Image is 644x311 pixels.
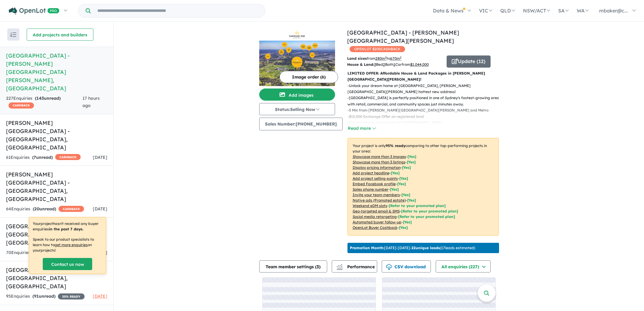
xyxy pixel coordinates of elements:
[353,209,400,213] u: Geo-targeted email & SMS
[93,155,107,160] span: [DATE]
[259,118,343,130] button: Sales Number:[PHONE_NUMBER]
[447,55,491,68] button: Update (12)
[337,264,375,269] span: Performance
[353,203,387,208] u: Weekend eDM slots
[34,155,36,160] span: 7
[390,56,401,61] u: 670 m
[353,165,401,170] u: Display pricing information
[34,206,39,212] span: 20
[337,264,342,267] img: line-chart.svg
[347,125,376,132] button: Read more
[259,41,335,86] img: Fairwood Rise Estate - Rouse Hill
[32,155,53,160] strong: ( unread)
[401,209,458,213] span: [Refer to your promoted plan]
[401,192,410,197] span: [ Yes ]
[347,55,442,62] p: from
[58,293,85,299] span: 35 % READY
[407,160,416,164] span: [ Yes ]
[353,220,401,224] u: Automated buyer follow-up
[398,214,455,219] span: [Refer to your promoted plan]
[411,246,440,250] b: 22 unique leads
[394,62,395,67] u: 1
[353,198,406,202] u: Native ads (Promoted estate)
[6,95,82,109] div: 227 Enquir ies
[391,171,400,175] span: [ Yes ]
[403,220,412,224] span: [Yes]
[59,206,84,212] span: CASHBACK
[400,56,401,59] sup: 2
[374,62,376,67] u: 3
[599,8,628,14] span: mbaker@c...
[6,249,58,256] div: 70 Enquir ies
[35,95,61,101] strong: ( unread)
[347,56,367,61] b: Land sizes
[32,293,55,299] strong: ( unread)
[407,198,416,202] span: [Yes]
[347,62,442,68] p: Bed Bath Car from
[6,119,107,152] h5: [PERSON_NAME][GEOGRAPHIC_DATA] - [GEOGRAPHIC_DATA] , [GEOGRAPHIC_DATA]
[33,206,56,212] strong: ( unread)
[34,293,39,299] span: 91
[350,245,475,251] p: [DATE] - [DATE] - ( 17 leads estimated)
[93,206,107,212] span: [DATE]
[375,56,387,61] u: 280 m
[353,187,388,192] u: Sales phone number
[6,266,107,290] h5: [GEOGRAPHIC_DATA] - [GEOGRAPHIC_DATA] , [GEOGRAPHIC_DATA]
[259,260,327,273] button: Team member settings (3)
[399,176,408,181] span: [ Yes ]
[33,237,102,253] p: Speak to our product specialists to learn how to on your projects !
[399,225,408,230] span: [Yes]
[259,89,335,101] button: Add images
[262,31,333,38] img: Fairwood Rise Estate - Rouse Hill Logo
[353,192,400,197] u: Invite your team members
[347,138,499,236] p: Your project is only comparing to other top-performing projects in your area: - - - - - - - - - -...
[353,160,405,164] u: Showcase more than 3 listings
[49,227,83,231] b: in the past 7 days.
[259,28,335,86] a: Fairwood Rise Estate - Rouse Hill LogoFairwood Rise Estate - Rouse Hill
[386,264,392,270] img: download icon
[33,221,102,232] p: Your project hasn't received any buyer enquiries
[410,62,429,67] u: $ 1,044,000
[347,114,504,120] p: - $10,000 Exchange Offer on registered land
[402,165,411,170] span: [ Yes ]
[10,32,16,37] img: sort.svg
[347,107,504,113] p: - 5 Min from [PERSON_NAME][GEOGRAPHIC_DATA][PERSON_NAME] and Metro
[280,71,338,83] button: Image order (6)
[386,143,405,148] b: 95 % ready
[43,258,92,270] a: Contact us now
[317,264,319,269] span: 3
[347,95,504,107] p: - [GEOGRAPHIC_DATA] is perfectly positioned in one of Sydney's fastest-growing areas, with retail...
[92,4,264,17] input: Try estate name, suburb, builder or developer
[353,214,397,219] u: Social media retargeting
[6,170,107,203] h5: [PERSON_NAME][GEOGRAPHIC_DATA] - [GEOGRAPHIC_DATA] , [GEOGRAPHIC_DATA]
[347,70,499,83] p: LIMITED OFFER: Affordable House & Land Packages in [PERSON_NAME][GEOGRAPHIC_DATA][PERSON_NAME]!
[347,83,504,95] p: - Unlock your dream home at [GEOGRAPHIC_DATA], [PERSON_NAME][GEOGRAPHIC_DATA][PERSON_NAME] hottes...
[36,95,44,101] span: 143
[55,242,88,247] u: get more enquiries
[6,154,81,161] div: 61 Enquir ies
[350,246,384,250] b: Promotion Month:
[353,182,396,186] u: Embed Facebook profile
[390,187,399,192] span: [ Yes ]
[353,171,389,175] u: Add project headline
[436,260,491,273] button: All enquiries (227)
[93,293,107,299] span: [DATE]
[382,260,431,273] button: CSV download
[347,29,459,44] a: [GEOGRAPHIC_DATA] - [PERSON_NAME][GEOGRAPHIC_DATA][PERSON_NAME]
[387,56,401,61] span: to
[347,120,504,126] p: - Display Homes in Home World [GEOGRAPHIC_DATA]
[347,62,374,67] b: House & Land:
[353,176,398,181] u: Add project selling-points
[6,293,85,300] div: 95 Enquir ies
[259,103,335,115] button: Status:Selling Now
[8,102,34,109] span: CASHBACK
[9,7,59,15] img: Openlot PRO Logo White
[353,154,406,159] u: Showcase more than 3 images
[408,154,416,159] span: [ Yes ]
[353,225,397,230] u: OpenLot Buyer Cashback
[337,266,343,270] img: bar-chart.svg
[27,28,93,41] button: Add projects and builders
[6,52,107,92] h5: [GEOGRAPHIC_DATA] - [PERSON_NAME][GEOGRAPHIC_DATA][PERSON_NAME] , [GEOGRAPHIC_DATA]
[6,206,84,213] div: 64 Enquir ies
[397,182,406,186] span: [ Yes ]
